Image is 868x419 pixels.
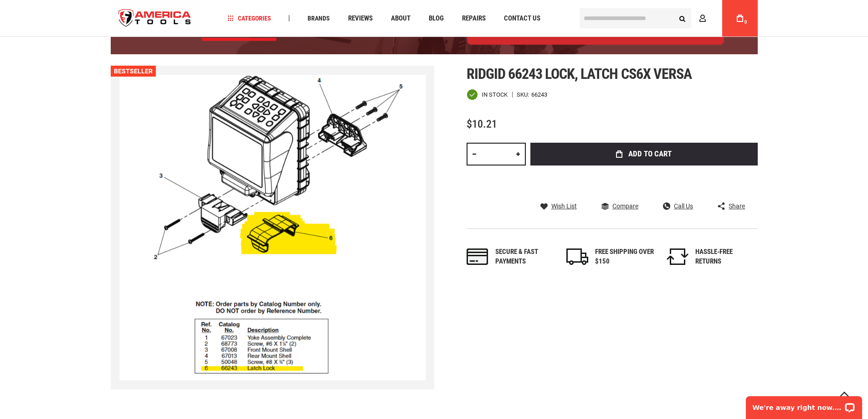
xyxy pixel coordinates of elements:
[111,1,199,36] a: store logo
[391,15,411,22] span: About
[529,168,760,195] iframe: Secure express checkout frame
[467,65,692,83] span: Ridgid 66243 lock, latch cs6x versa
[601,202,638,210] a: Compare
[667,248,688,265] img: returns
[458,12,490,25] a: Repairs
[674,203,693,209] span: Call Us
[517,92,531,98] strong: SKU
[531,92,547,98] div: 66243
[540,202,577,210] a: Wish List
[429,15,444,22] span: Blog
[462,15,486,22] span: Repairs
[612,203,638,209] span: Compare
[387,12,415,25] a: About
[467,118,497,130] span: $10.21
[745,20,747,25] span: 0
[467,248,488,265] img: payments
[482,92,508,98] span: In stock
[530,143,758,166] button: Add to Cart
[695,247,755,267] div: HASSLE-FREE RETURNS
[425,12,448,25] a: Blog
[467,89,508,100] div: Availability
[303,12,334,25] a: Brands
[348,15,373,22] span: Reviews
[111,1,199,36] img: America Tools
[227,15,271,21] span: Categories
[595,247,654,267] div: FREE SHIPPING OVER $150
[495,247,555,267] div: Secure & fast payments
[663,202,693,210] a: Call Us
[344,12,377,25] a: Reviews
[111,66,434,389] img: RIDGID 66243 LOCK, LATCH CS6X VERSA
[504,15,540,22] span: Contact Us
[674,10,691,27] button: Search
[223,12,275,25] a: Categories
[500,12,544,25] a: Contact Us
[566,248,588,265] img: shipping
[740,390,868,419] iframe: LiveChat chat widget
[628,150,672,158] span: Add to Cart
[729,203,745,209] span: Share
[308,15,330,21] span: Brands
[551,203,577,209] span: Wish List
